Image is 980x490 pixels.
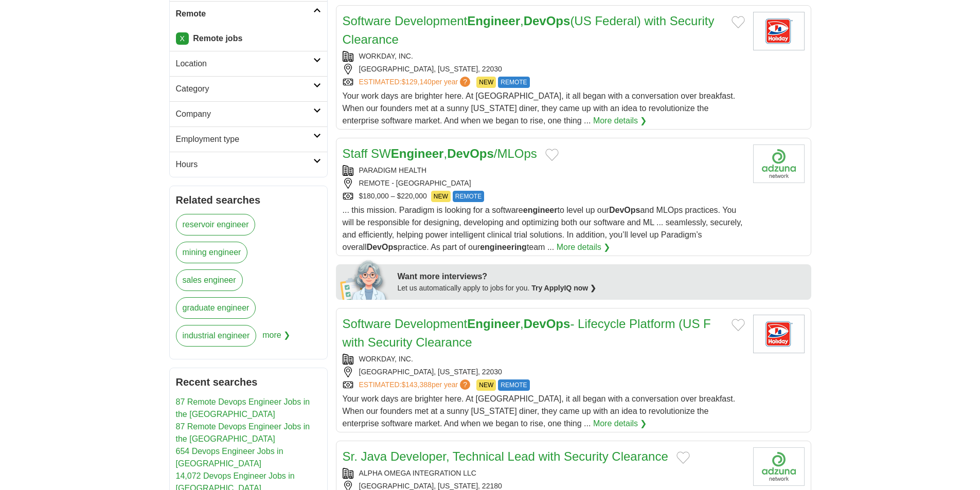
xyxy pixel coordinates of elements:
span: REMOTE [498,77,529,88]
img: Company logo [753,144,805,183]
span: REMOTE [453,191,484,202]
a: Category [170,76,327,101]
span: ? [460,379,470,390]
h2: Recent searches [176,374,321,390]
button: Add to favorite jobs [732,319,745,331]
span: Your work days are brighter here. At [GEOGRAPHIC_DATA], it all began with a conversation over bre... [343,92,736,125]
button: Add to favorite jobs [676,451,690,464]
div: REMOTE - [GEOGRAPHIC_DATA] [343,178,745,189]
span: NEW [476,77,496,88]
span: ... this mission. Paradigm is looking for a software to level up our and MLOps practices. You wil... [343,206,743,251]
div: ALPHA OMEGA INTEGRATION LLC [343,468,745,479]
strong: engineer [523,206,558,214]
a: WORKDAY, INC. [359,52,413,60]
span: REMOTE [498,379,529,391]
strong: Engineer [467,14,520,28]
a: Company [170,101,327,126]
a: 654 Devops Engineer Jobs in [GEOGRAPHIC_DATA] [176,447,283,468]
strong: Engineer [467,317,520,331]
a: More details ❯ [557,241,611,253]
a: X [176,32,189,45]
div: Want more interviews? [398,270,805,283]
button: Add to favorite jobs [545,149,559,161]
a: graduate engineer [176,297,256,319]
span: Your work days are brighter here. At [GEOGRAPHIC_DATA], it all began with a conversation over bre... [343,394,736,428]
button: Add to favorite jobs [732,16,745,28]
span: NEW [431,191,451,202]
h2: Remote [176,8,313,20]
a: industrial engineer [176,325,257,347]
span: NEW [476,379,496,391]
a: Sr. Java Developer, Technical Lead with Security Clearance [343,449,668,463]
a: Remote [170,1,327,26]
strong: DevOps [447,147,494,160]
a: sales engineer [176,269,243,291]
div: [GEOGRAPHIC_DATA], [US_STATE], 22030 [343,367,745,377]
img: Holiday Station Stores - Workday logo [753,12,805,50]
img: apply-iq-scientist.png [340,259,390,300]
a: Employment type [170,126,327,152]
div: [GEOGRAPHIC_DATA], [US_STATE], 22030 [343,64,745,75]
strong: DevOps [367,243,398,251]
a: Staff SWEngineer,DevOps/MLOps [343,147,537,160]
span: $129,140 [401,78,431,86]
a: Try ApplyIQ now ❯ [531,284,596,292]
a: Hours [170,152,327,177]
strong: DevOps [524,14,571,28]
div: Let us automatically apply to jobs for you. [398,283,805,294]
a: More details ❯ [593,418,647,430]
img: Company logo [753,447,805,486]
span: ? [460,77,470,87]
div: PARADIGM HEALTH [343,165,745,176]
a: mining engineer [176,242,248,263]
a: ESTIMATED:$129,140per year? [359,77,473,88]
h2: Company [176,108,313,120]
a: Software DevelopmentEngineer,DevOps(US Federal) with Security Clearance [343,14,715,46]
a: reservoir engineer [176,214,256,235]
strong: Remote jobs [193,34,242,43]
h2: Related searches [176,192,321,208]
h2: Employment type [176,133,313,146]
a: 87 Remote Devops Engineer Jobs in the [GEOGRAPHIC_DATA] [176,422,310,443]
div: $180,000 – $220,000 [343,191,745,202]
a: 87 Remote Devops Engineer Jobs in the [GEOGRAPHIC_DATA] [176,397,310,419]
img: Holiday Station Stores - Workday logo [753,315,805,353]
h2: Hours [176,158,313,171]
h2: Category [176,83,313,95]
a: ESTIMATED:$143,388per year? [359,379,473,391]
a: WORKDAY, INC. [359,355,413,363]
a: Software DevelopmentEngineer,DevOps- Lifecycle Platform (US F with Security Clearance [343,317,711,349]
h2: Location [176,58,313,70]
span: more ❯ [262,325,290,353]
strong: DevOps [524,317,571,331]
span: $143,388 [401,380,431,389]
strong: Engineer [391,147,444,160]
a: More details ❯ [593,115,647,127]
strong: engineering [480,243,527,251]
a: Location [170,51,327,76]
strong: DevOps [609,206,640,214]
